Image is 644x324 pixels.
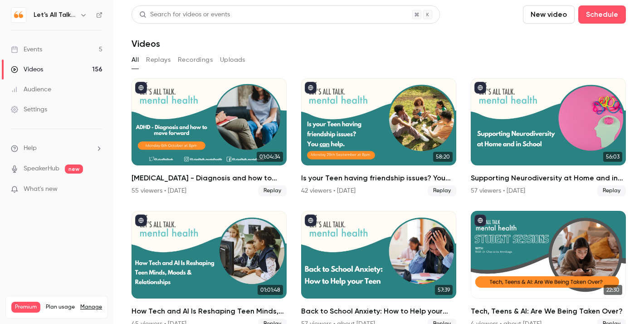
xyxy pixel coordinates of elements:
[433,152,453,162] span: 58:20
[258,185,287,196] span: Replay
[24,164,59,174] a: SpeakerHub
[135,82,147,94] button: published
[301,78,456,196] li: Is your Teen having friendship issues? You can help.
[523,5,575,24] button: New video
[11,302,40,313] span: Premium
[24,144,37,153] span: Help
[135,214,147,226] button: published
[257,152,283,162] span: 01:04:34
[34,10,76,20] h6: Let's All Talk Mental Health
[471,78,626,196] a: 56:03Supporting Neurodiversity at Home and in School57 viewers • [DATE]Replay
[11,105,47,114] div: Settings
[132,186,186,195] div: 55 viewers • [DATE]
[301,306,456,317] h2: Back to School Anxiety: How to Help your Teen
[11,85,51,94] div: Audience
[132,38,160,49] h1: Videos
[471,186,525,195] div: 57 viewers • [DATE]
[132,78,287,196] a: 01:04:34[MEDICAL_DATA] - Diagnosis and how to move forward55 viewers • [DATE]Replay
[132,53,139,67] button: All
[301,78,456,196] a: 58:20Is your Teen having friendship issues? You can help.42 viewers • [DATE]Replay
[132,173,287,184] h2: [MEDICAL_DATA] - Diagnosis and how to move forward
[132,5,626,319] section: Videos
[46,304,75,311] span: Plan usage
[11,8,26,22] img: Let's All Talk Mental Health
[603,152,622,162] span: 56:03
[11,45,42,54] div: Events
[220,53,245,67] button: Uploads
[597,185,626,196] span: Replay
[92,185,102,194] iframe: Noticeable Trigger
[578,5,626,24] button: Schedule
[11,144,102,153] li: help-dropdown-opener
[258,285,283,295] span: 01:01:48
[435,285,453,295] span: 57:39
[301,186,356,195] div: 42 viewers • [DATE]
[146,53,171,67] button: Replays
[471,306,626,317] h2: Tech, Teens & AI: Are We Being Taken Over?
[132,306,287,317] h2: How Tech and AI Is Reshaping Teen Minds, Moods & Relationships
[24,184,58,194] span: What's new
[301,173,456,184] h2: Is your Teen having friendship issues? You can help.
[305,214,317,226] button: published
[474,214,486,226] button: published
[139,10,230,20] div: Search for videos or events
[305,82,317,94] button: published
[471,78,626,196] li: Supporting Neurodiversity at Home and in School
[471,173,626,184] h2: Supporting Neurodiversity at Home and in School
[604,285,622,295] span: 22:30
[474,82,486,94] button: published
[65,164,83,174] span: new
[132,78,287,196] li: ADHD - Diagnosis and how to move forward
[178,53,213,67] button: Recordings
[428,185,456,196] span: Replay
[11,65,43,74] div: Videos
[80,304,102,311] a: Manage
